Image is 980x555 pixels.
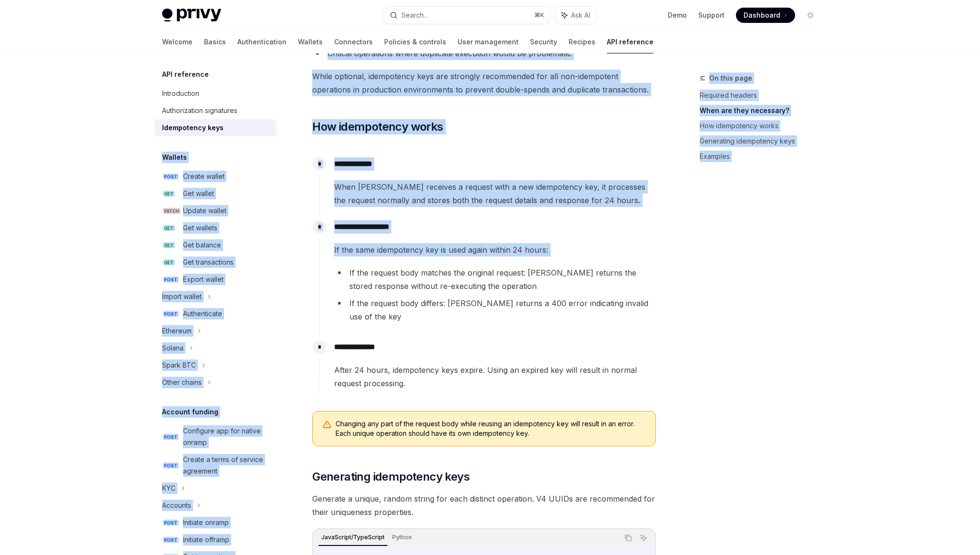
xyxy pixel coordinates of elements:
div: Create wallet [183,171,225,182]
span: When [PERSON_NAME] receives a request with a new idempotency key, it processes the request normal... [334,180,655,207]
div: Introduction [162,88,199,99]
div: Initiate offramp [183,534,229,545]
div: Get balance [183,239,221,251]
a: Generating idempotency keys [700,134,826,149]
div: Other chains [162,377,202,388]
a: Authentication [237,31,286,53]
div: Search... [401,10,428,21]
div: Get wallet [183,188,214,199]
span: GET [162,242,175,249]
div: Accounts [162,500,191,511]
a: Required headers [700,88,826,103]
div: Initiate onramp [183,517,229,528]
a: Introduction [154,85,276,102]
button: Ask AI [637,532,650,544]
a: POSTInitiate offramp [154,531,276,548]
li: If the request body matches the original request: [PERSON_NAME] returns the stored response witho... [334,266,655,293]
span: POST [162,310,179,318]
li: Critical operations where duplicate execution would be problematic [312,47,656,60]
span: POST [162,276,179,283]
div: Authenticate [183,308,222,319]
div: Ethereum [162,325,192,337]
a: PATCHUpdate wallet [154,202,276,219]
div: Get transactions [183,257,234,268]
div: Python [389,532,415,543]
a: Security [530,31,557,53]
li: If the request body differs: [PERSON_NAME] returns a 400 error indicating invalid use of the key [334,297,655,323]
span: Changing any part of the request body while reusing an idempotency key will result in an error. E... [336,419,646,438]
a: GETGet wallet [154,185,276,202]
span: POST [162,433,179,441]
div: Import wallet [162,291,202,302]
a: Examples [700,149,826,164]
div: Create a terms of service agreement [183,454,271,477]
a: Connectors [334,31,373,53]
a: GETGet transactions [154,254,276,271]
a: Demo [668,10,687,20]
span: On this page [709,72,752,84]
a: POSTAuthenticate [154,305,276,322]
a: Welcome [162,31,193,53]
span: POST [162,173,179,180]
a: POSTExport wallet [154,271,276,288]
div: Solana [162,342,184,354]
a: Basics [204,31,226,53]
span: PATCH [162,207,181,215]
span: GET [162,259,175,266]
span: ⌘ K [534,11,544,19]
span: While optional, idempotency keys are strongly recommended for all non-idempotent operations in pr... [312,70,656,96]
span: POST [162,536,179,544]
div: KYC [162,483,175,494]
div: Get wallets [183,222,217,234]
svg: Warning [322,420,332,430]
span: Ask AI [571,10,590,20]
a: User management [458,31,519,53]
span: If the same idempotency key is used again within 24 hours: [334,243,655,257]
span: POST [162,519,179,526]
span: After 24 hours, idempotency keys expire. Using an expired key will result in normal request proce... [334,363,655,390]
a: Authorization signatures [154,102,276,119]
button: Toggle dark mode [803,8,818,23]
div: Authorization signatures [162,105,237,116]
h5: Wallets [162,152,187,163]
div: Configure app for native onramp [183,425,271,448]
a: Idempotency keys [154,119,276,136]
span: GET [162,225,175,232]
a: GETGet balance [154,236,276,254]
a: API reference [607,31,653,53]
a: Wallets [298,31,323,53]
span: POST [162,462,179,469]
a: POSTCreate a terms of service agreement [154,451,276,480]
a: Policies & controls [384,31,446,53]
a: How idempotency works [700,118,826,134]
div: Idempotency keys [162,122,224,134]
div: Spark BTC [162,360,196,371]
a: Dashboard [736,8,795,23]
button: Copy the contents from the code block [622,532,634,544]
h5: API reference [162,69,209,80]
button: Ask AI [555,7,597,24]
a: Support [698,10,725,20]
span: Generating idempotency keys [312,469,470,484]
div: JavaScript/TypeScript [318,532,388,543]
button: Search...⌘K [383,7,550,24]
span: Dashboard [744,10,780,20]
div: Update wallet [183,205,226,216]
span: Generate a unique, random string for each distinct operation. V4 UUIDs are recommended for their ... [312,492,656,519]
div: Export wallet [183,274,224,285]
a: POSTInitiate onramp [154,514,276,531]
a: GETGet wallets [154,219,276,236]
a: POSTConfigure app for native onramp [154,422,276,451]
a: POSTCreate wallet [154,168,276,185]
a: When are they necessary? [700,103,826,118]
span: How idempotency works [312,119,443,134]
h5: Account funding [162,406,218,418]
a: Recipes [569,31,595,53]
span: GET [162,190,175,197]
img: light logo [162,9,221,22]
